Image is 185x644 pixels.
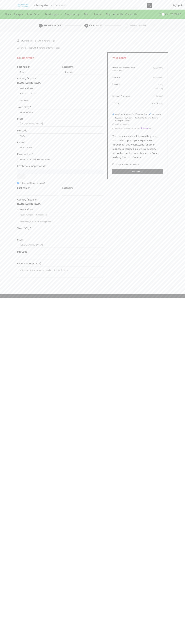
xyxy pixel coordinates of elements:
[39,39,56,43] a: Click here to login
[17,86,35,91] label: Street address
[17,81,41,85] strong: [GEOGRAPHIC_DATA]
[17,243,104,248] span: State
[124,11,138,17] a: Contact Us
[112,74,147,81] th: Subtotal
[153,66,154,70] span: ₹
[153,66,163,70] bdi: 3,200.00
[93,11,105,17] a: Products
[153,76,154,80] span: ₹
[30,261,41,266] span: (optional)
[165,12,170,16] span: Cart
[17,65,30,69] label: First name
[156,94,157,98] span: ₹
[17,46,168,49] div: Have a coupon?
[112,163,114,165] input: I accept all terms and conditions. *
[149,83,163,90] label: To Pay Shipping
[17,174,26,179] button: Show password
[115,117,163,122] p: Pay securely by Credit or Debit card or Internet Banking through Razorpay.
[141,147,156,151] a: privacy policy
[17,261,41,266] label: Order notes
[112,169,163,175] button: Place order
[105,11,112,17] a: Blog
[39,24,84,28] a: Shopping cart
[112,11,124,17] a: About Us
[17,198,37,202] label: Country / Region
[34,46,60,50] a: Enter your coupon code
[153,76,163,80] bdi: 3,200.00
[112,93,147,100] th: Payment Processing
[17,122,104,127] span: State
[17,91,104,96] input: House number and street name
[4,11,13,17] a: Home
[17,56,34,60] span: Billing Details
[26,11,44,17] a: Brush Cutter
[140,127,154,129] img: PhonePe Payment Solutions
[156,3,183,8] a: Sign in
[17,219,104,224] input: Apartment, suite, unit, etc. (optional)
[141,163,141,166] abbr: required
[155,12,181,17] a: 1 Cart ₹3,200.00
[152,101,154,106] span: ₹
[17,129,29,133] label: PIN Code
[115,127,154,131] label: PhonePe Payment Solutions
[17,39,168,42] div: Returning customer?
[176,4,183,7] span: Sign in
[44,11,63,17] a: Drip Irrigation
[62,65,74,69] label: Last name
[13,11,26,17] a: Raingun
[17,186,30,190] label: First name
[112,65,147,74] td: HEERA PIPE MASTER HIGH PRESSURE
[152,101,163,106] bdi: 3,280.00
[17,226,31,230] label: Town / City
[170,12,181,16] bdi: 3,200.00
[156,94,163,98] bdi: 80.00
[63,11,83,17] a: Sprayer pump
[17,152,33,156] label: Email address
[17,164,46,168] label: Create account password
[17,238,24,242] label: State
[83,11,93,17] a: Filter
[112,134,163,160] p: Your personal data will be used to process your order, support your experience throughout this we...
[112,56,126,60] span: Your order
[170,12,172,16] span: ₹
[17,117,24,121] label: State
[112,100,147,105] th: Total
[17,207,35,212] label: Street address
[17,98,104,103] input: Apartment, suite, unit, etc. (optional)
[162,13,165,16] span: 1
[62,186,74,190] label: Last name
[17,182,19,184] input: Ship to a different address?
[54,3,147,8] input: Search for...
[17,105,31,109] label: Town / City
[17,202,41,206] strong: [GEOGRAPHIC_DATA]
[20,243,96,247] span: Maharashtra
[20,182,45,185] span: Ship to a different address?
[115,163,140,166] span: I accept all terms and conditions.
[17,250,29,254] label: PIN Code
[20,122,96,125] span: Maharashtra
[147,3,152,8] button: Search button
[17,140,25,145] label: Phone
[148,112,161,116] img: Credit Card/Debit Card/NetBanking
[112,81,147,93] th: Shipping
[17,76,37,81] label: Country / Region
[17,212,104,217] input: House number and street name
[115,122,129,126] label: Offline Payment
[115,112,162,116] label: Credit Card/Debit Card/NetBanking
[121,69,123,72] strong: × 1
